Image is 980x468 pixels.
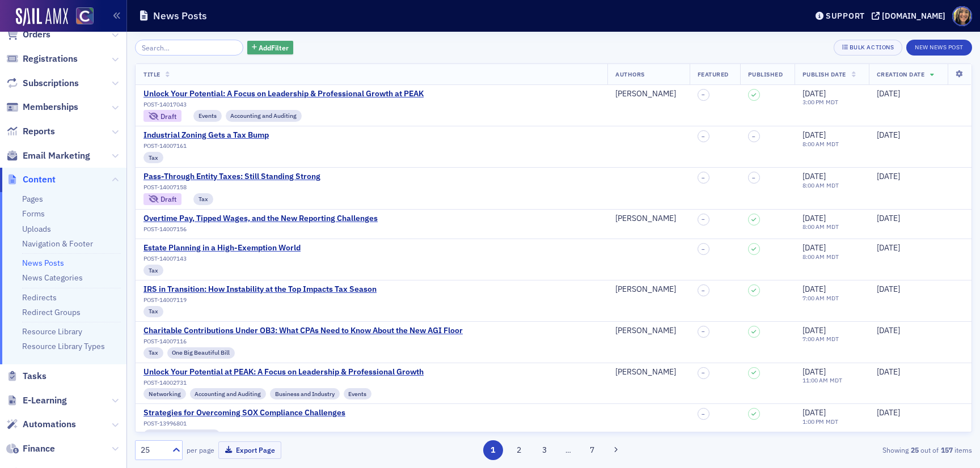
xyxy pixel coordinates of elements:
[802,335,825,343] time: 7:00 AM
[877,284,900,294] span: [DATE]
[702,175,705,181] span: –
[828,376,843,384] span: MDT
[143,306,163,317] div: Tax
[143,408,345,418] a: Strategies for Overcoming SOX Compliance Challenges
[22,273,83,283] a: News Categories
[909,445,920,455] strong: 25
[615,89,676,99] a: [PERSON_NAME]
[802,130,826,140] span: [DATE]
[825,181,839,189] span: MDT
[752,133,755,140] span: –
[882,11,945,21] div: [DOMAIN_NAME]
[906,40,972,56] button: New News Post
[143,172,320,182] a: Pass-Through Entity Taxes: Still Standing Strong
[877,367,900,377] span: [DATE]
[190,388,267,399] div: Accounting and Auditing
[143,142,269,150] div: POST-14007161
[939,445,954,455] strong: 157
[702,133,705,140] span: –
[877,407,900,418] span: [DATE]
[802,70,846,78] span: Publish Date
[68,7,94,27] a: View Homepage
[877,130,900,140] span: [DATE]
[160,196,176,202] div: Draft
[135,40,243,56] input: Search…
[143,226,378,233] div: POST-14007156
[802,88,826,99] span: [DATE]
[143,255,301,262] div: POST-14007143
[615,367,676,377] div: [PERSON_NAME]
[143,284,377,295] a: IRS in Transition: How Instability at the Top Impacts Tax Season
[483,440,503,460] button: 1
[226,110,302,122] div: Accounting and Auditing
[160,113,176,120] div: Draft
[825,140,839,148] span: MDT
[22,326,82,337] a: Resource Library
[802,242,826,253] span: [DATE]
[22,258,64,268] a: News Posts
[143,89,424,99] a: Unlock Your Potential: A Focus on Leadership & Professional Growth at PEAK
[701,445,972,455] div: Showing out of items
[23,394,67,407] span: E-Learning
[143,243,301,253] a: Estate Planning in a High-Exemption World
[535,440,555,460] button: 3
[167,347,235,359] div: One Big Beautiful Bill
[615,70,645,78] span: Authors
[802,253,825,261] time: 8:00 AM
[143,101,424,108] div: POST-14017043
[193,193,213,205] div: Tax
[6,53,78,65] a: Registrations
[877,213,900,223] span: [DATE]
[615,284,676,295] a: [PERSON_NAME]
[23,150,90,162] span: Email Marketing
[22,239,93,249] a: Navigation & Footer
[143,70,160,78] span: Title
[802,407,826,418] span: [DATE]
[143,130,269,141] div: Industrial Zoning Gets a Tax Bump
[143,265,163,276] div: Tax
[702,91,705,98] span: –
[825,253,839,261] span: MDT
[802,284,826,294] span: [DATE]
[877,242,900,253] span: [DATE]
[23,101,78,113] span: Memberships
[23,418,76,431] span: Automations
[6,77,79,90] a: Subscriptions
[615,214,676,224] div: [PERSON_NAME]
[23,77,79,90] span: Subscriptions
[906,41,972,52] a: New News Post
[141,444,166,456] div: 25
[6,418,76,431] a: Automations
[702,328,705,335] span: –
[143,388,186,399] div: Networking
[143,338,463,345] div: POST-14007116
[582,440,602,460] button: 7
[143,367,424,377] a: Unlock Your Potential at PEAK: A Focus on Leadership & Professional Growth
[560,445,576,455] span: …
[23,370,47,382] span: Tasks
[23,28,50,41] span: Orders
[143,184,320,191] div: POST-14007158
[218,441,281,459] button: Export Page
[702,246,705,253] span: –
[952,6,972,26] span: Profile
[6,125,55,138] a: Reports
[143,193,181,205] div: Draft
[702,411,705,418] span: –
[6,394,67,407] a: E-Learning
[802,213,826,223] span: [DATE]
[824,98,839,106] span: MDT
[802,171,826,181] span: [DATE]
[802,367,826,377] span: [DATE]
[825,335,839,343] span: MDT
[748,70,783,78] span: Published
[877,88,900,99] span: [DATE]
[22,209,45,219] a: Forms
[23,443,55,455] span: Finance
